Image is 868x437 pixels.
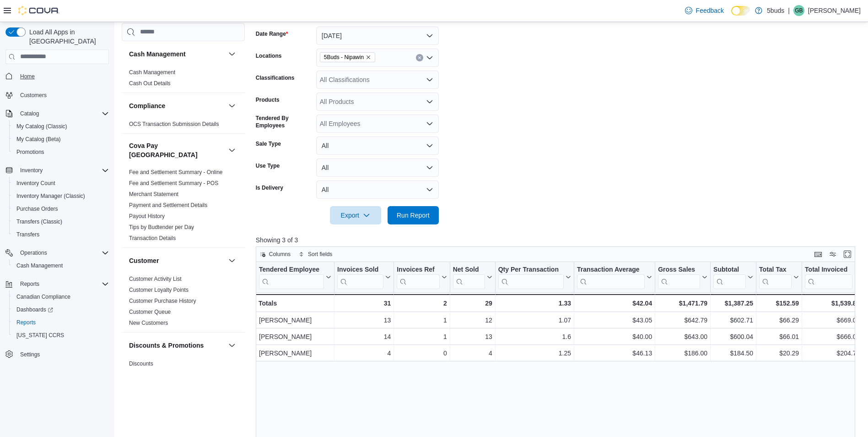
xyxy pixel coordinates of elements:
[713,265,746,289] div: Subtotal
[122,273,245,332] div: Customer
[129,180,218,186] a: Fee and Settlement Summary - POS
[805,298,860,309] div: $1,539.84
[129,101,225,110] button: Compliance
[498,298,571,309] div: 1.33
[731,6,750,16] input: Dark Mode
[658,331,707,342] div: $643.00
[397,265,439,274] div: Invoices Ref
[13,134,65,145] a: My Catalog (Beta)
[16,165,46,176] button: Inventory
[13,304,109,315] span: Dashboards
[805,315,860,326] div: $669.00
[16,231,39,238] span: Transfers
[16,108,109,119] span: Catalog
[2,246,113,259] button: Operations
[9,133,113,146] button: My Catalog (Beta)
[16,306,53,313] span: Dashboards
[426,54,433,61] button: Open list of options
[9,120,113,133] button: My Catalog (Classic)
[129,298,196,304] a: Customer Purchase History
[5,66,109,385] nav: Complex example
[256,96,280,104] label: Products
[498,348,571,359] div: 1.25
[16,247,109,258] span: Operations
[9,329,113,342] button: [US_STATE] CCRS
[129,224,194,230] a: Tips by Budtender per Day
[9,303,113,316] a: Dashboards
[397,265,439,289] div: Invoices Ref
[759,265,799,289] button: Total Tax
[320,52,375,62] span: 5Buds - Nipawin
[256,184,283,191] label: Is Delivery
[2,88,113,102] button: Customers
[129,191,178,198] span: Merchant Statement
[316,137,439,155] button: All
[13,216,66,227] a: Transfers (Classic)
[256,74,295,82] label: Classifications
[129,276,182,282] a: Customer Activity List
[16,148,44,156] span: Promotions
[13,317,39,328] a: Reports
[2,107,113,120] button: Catalog
[658,298,707,309] div: $1,471.79
[498,265,563,289] div: Qty Per Transaction
[129,141,225,159] button: Cova Pay [GEOGRAPHIC_DATA]
[453,265,492,289] button: Net Sold
[337,265,383,289] div: Invoices Sold
[335,206,376,224] span: Export
[13,203,62,214] a: Purchase Orders
[9,202,113,215] button: Purchase Orders
[388,206,439,224] button: Run Report
[13,216,109,227] span: Transfers (Classic)
[9,290,113,303] button: Canadian Compliance
[658,315,707,326] div: $642.79
[256,52,282,60] label: Locations
[256,162,280,169] label: Use Type
[13,229,43,240] a: Transfers
[122,119,245,133] div: Compliance
[308,251,332,258] span: Sort fields
[316,158,439,177] button: All
[658,265,700,274] div: Gross Sales
[16,108,43,119] button: Catalog
[16,71,109,82] span: Home
[16,89,109,101] span: Customers
[713,265,753,289] button: Subtotal
[337,265,383,274] div: Invoices Sold
[129,80,171,87] a: Cash Out Details
[2,164,113,177] button: Inventory
[805,331,860,342] div: $666.05
[805,265,852,289] div: Total Invoiced
[259,315,331,326] div: [PERSON_NAME]
[805,265,860,289] button: Total Invoiced
[259,298,331,309] div: Totals
[122,167,245,247] div: Cova Pay [GEOGRAPHIC_DATA]
[453,315,492,326] div: 12
[129,169,223,176] span: Fee and Settlement Summary - Online
[397,298,447,309] div: 2
[397,331,447,342] div: 1
[129,69,175,76] a: Cash Management
[713,348,753,359] div: $184.50
[129,320,168,326] a: New Customers
[129,309,171,315] a: Customer Queue
[426,98,433,105] button: Open list of options
[658,348,707,359] div: $186.00
[226,49,237,60] button: Cash Management
[16,279,43,290] button: Reports
[681,1,728,20] a: Feedback
[577,315,652,326] div: $43.05
[453,331,492,342] div: 13
[129,49,225,59] button: Cash Management
[788,5,790,16] p: |
[713,298,753,309] div: $1,387.25
[2,278,113,290] button: Reports
[16,348,109,360] span: Settings
[805,265,852,274] div: Total Invoiced
[16,332,64,339] span: [US_STATE] CCRS
[256,249,294,260] button: Columns
[20,249,47,257] span: Operations
[20,167,43,174] span: Inventory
